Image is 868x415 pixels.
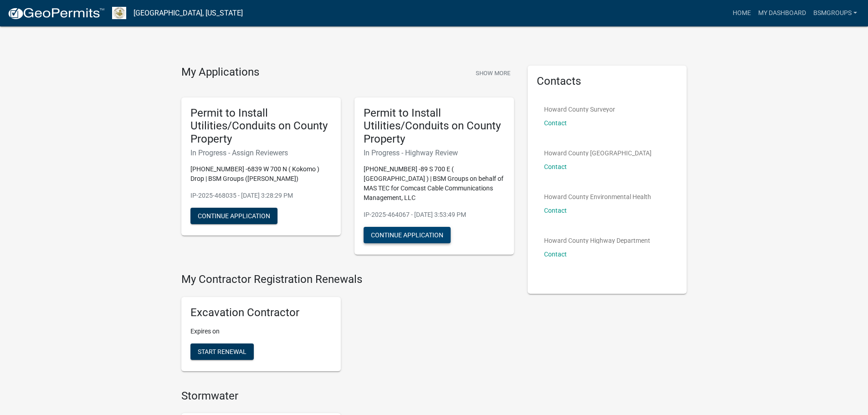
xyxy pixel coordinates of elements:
p: [PHONE_NUMBER] -89 S 700 E ( [GEOGRAPHIC_DATA] ) | BSM Groups on behalf of MAS TEC for Comcast Ca... [364,164,505,203]
img: Howard County, Indiana [112,7,126,19]
p: Howard County Highway Department [544,237,650,244]
h5: Permit to Install Utilities/Conduits on County Property [364,107,505,146]
a: BSMGroups [810,5,861,22]
p: Howard County Environmental Health [544,194,651,200]
button: Show More [472,66,514,81]
p: IP-2025-468035 - [DATE] 3:28:29 PM [190,191,332,200]
h6: In Progress - Assign Reviewers [190,149,332,157]
a: My Dashboard [755,5,810,22]
button: Start Renewal [190,343,254,360]
h5: Contacts [537,75,678,88]
p: Howard County Surveyor [544,106,615,113]
a: Contact [544,163,567,170]
h5: Excavation Contractor [190,306,332,319]
p: [PHONE_NUMBER] -6839 W 700 N ( Kokomo ) Drop | BSM Groups ([PERSON_NAME]) [190,164,332,184]
a: [GEOGRAPHIC_DATA], [US_STATE] [134,5,243,21]
a: Contact [544,251,567,258]
button: Continue Application [190,208,277,224]
h6: In Progress - Highway Review [364,149,505,157]
h4: Stormwater [181,389,514,403]
button: Continue Application [364,227,451,243]
wm-registration-list-section: My Contractor Registration Renewals [181,273,514,379]
h4: My Applications [181,66,259,79]
p: Howard County [GEOGRAPHIC_DATA] [544,150,652,156]
a: Home [729,5,755,22]
a: Contact [544,119,567,127]
p: Expires on [190,327,332,336]
h4: My Contractor Registration Renewals [181,273,514,286]
h5: Permit to Install Utilities/Conduits on County Property [190,107,332,146]
a: Contact [544,207,567,214]
p: IP-2025-464067 - [DATE] 3:53:49 PM [364,210,505,220]
span: Start Renewal [198,348,247,355]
